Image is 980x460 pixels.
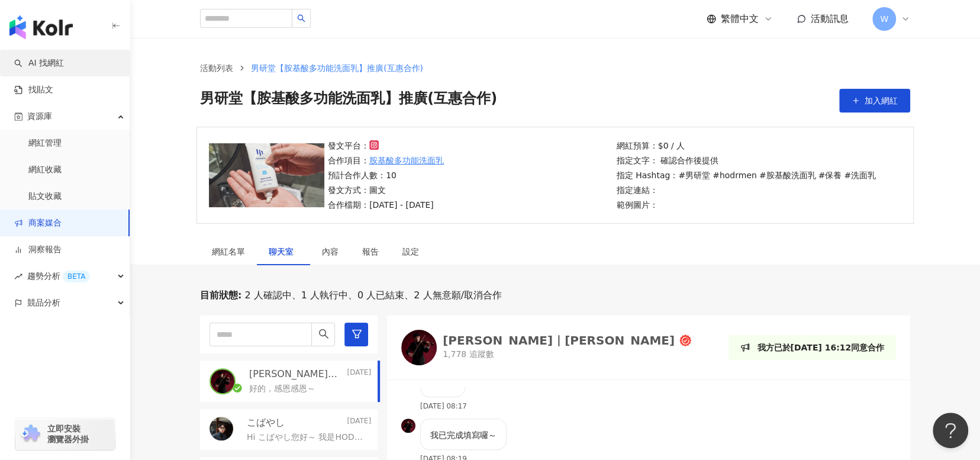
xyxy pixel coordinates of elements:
span: rise [14,272,22,281]
div: BETA [63,271,90,282]
span: 立即安裝 瀏覽器外掛 [47,423,89,445]
span: 趨勢分析 [27,263,90,289]
a: 網紅收藏 [28,164,62,176]
p: [DATE] 08:17 [420,402,467,410]
img: KOL Avatar [211,369,234,393]
span: 男研堂【胺基酸多功能洗面乳】推廣(互惠合作) [200,89,497,112]
a: 找貼文 [14,84,53,96]
img: logo [9,15,73,39]
div: [PERSON_NAME]｜[PERSON_NAME] [443,334,675,346]
p: 範例圖片： [617,198,876,211]
span: W [880,12,888,25]
p: 我方已於[DATE] 16:12同意合作 [757,341,884,354]
a: searchAI 找網紅 [14,57,64,69]
div: 設定 [402,245,419,258]
p: こばやし [247,416,285,429]
p: #hodrmen [713,169,757,182]
p: 合作檔期：[DATE] - [DATE] [328,198,444,211]
a: 貼文收藏 [28,191,62,202]
a: 商案媒合 [14,217,62,229]
a: 胺基酸多功能洗面乳 [369,154,444,167]
p: 發文方式：圖文 [328,184,444,197]
a: 洞察報告 [14,244,62,256]
p: [DATE] [347,368,371,381]
span: 競品分析 [27,289,60,316]
span: search [318,329,329,339]
p: [DATE] [347,416,371,429]
p: #男研堂 [678,169,710,182]
div: 網紅名單 [212,245,245,258]
span: 2 人確認中、1 人執行中、0 人已結束、2 人無意願/取消合作 [241,289,501,302]
span: search [297,14,305,22]
p: 指定連結： [617,184,876,197]
a: KOL Avatar[PERSON_NAME]｜[PERSON_NAME]1,778 追蹤數 [401,330,691,365]
button: 加入網紅 [839,89,910,112]
div: 報告 [362,245,379,258]
img: KOL Avatar [209,417,233,440]
p: 目前狀態 : [200,289,241,302]
span: 活動訊息 [811,13,849,24]
img: KOL Avatar [401,419,415,433]
span: filter [352,329,362,339]
p: 預計合作人數：10 [328,169,444,182]
div: 內容 [322,245,339,258]
p: #洗面乳 [844,169,876,182]
p: Hi こばやし您好～ 我是HODRMEN男研堂 的行銷 [PERSON_NAME] 我們是來自台灣的男性保養品牌 願景是希望透過最簡單及正確的保養 不需要盲目追求，讓每個人更能喜愛自己原本的樣... [247,432,366,443]
span: 資源庫 [27,103,52,130]
p: 1,778 追蹤數 [443,349,691,361]
img: 胺基酸多功能洗面乳 [209,143,324,207]
p: 指定文字： 確認合作後提供 [617,154,876,167]
span: 加入網紅 [865,96,898,105]
p: 網紅預算：$0 / 人 [617,139,876,152]
p: #胺基酸洗面乳 [759,169,816,182]
p: #保養 [818,169,842,182]
p: 發文平台： [328,139,444,152]
p: 指定 Hashtag： [617,169,876,182]
a: 活動列表 [198,62,236,75]
img: KOL Avatar [401,330,437,365]
span: 聊天室 [269,247,298,256]
img: chrome extension [19,424,42,443]
a: chrome extension立即安裝 瀏覽器外掛 [15,418,115,450]
span: 繁體中文 [721,12,759,25]
a: 網紅管理 [28,137,62,149]
span: 男研堂【胺基酸多功能洗面乳】推廣(互惠合作) [251,63,423,73]
p: 好的，感恩感恩～ [249,383,315,395]
iframe: Help Scout Beacon - Open [933,413,968,448]
p: 我已完成填寫囉～ [430,429,497,442]
p: [PERSON_NAME]｜[PERSON_NAME] [249,368,344,381]
p: 合作項目： [328,154,444,167]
